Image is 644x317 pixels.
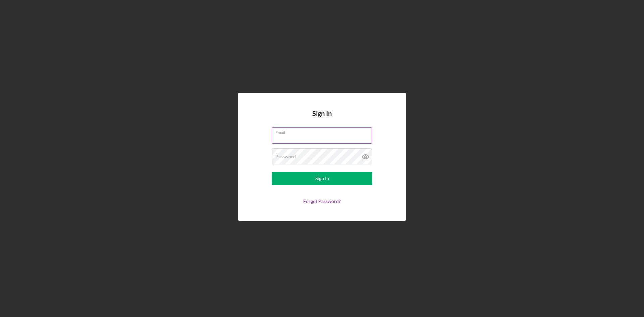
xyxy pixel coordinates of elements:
label: Password [275,154,296,159]
h4: Sign In [312,110,332,127]
div: Sign In [315,172,329,185]
button: Sign In [272,172,372,185]
a: Forgot Password? [303,198,341,204]
label: Email [275,128,372,135]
